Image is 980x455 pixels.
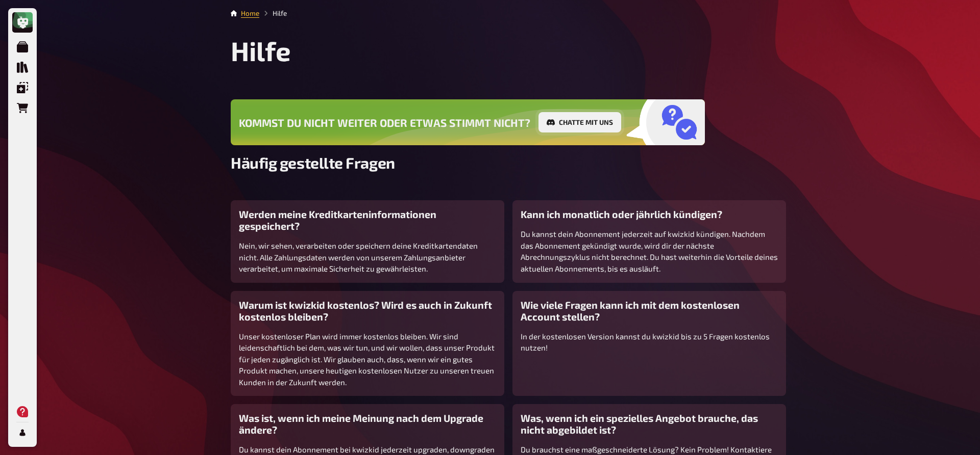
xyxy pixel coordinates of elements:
h3: Wie viele Fragen kann ich mit dem kostenlosen Account stellen? [521,299,778,323]
h3: Werden meine Kreditkarteninformationen gespeichert? [239,208,496,232]
a: Home [241,9,259,17]
button: Kommst du nicht weiter oder etwas stimmt nicht?Chatte mit uns [231,99,705,145]
p: Unser kostenloser Plan wird immer kostenlos bleiben. Wir sind leidenschaftlich bei dem, was wir t... [239,331,496,388]
h1: Hilfe [231,35,786,67]
a: Kommst du nicht weiter oder etwas stimmt nicht?Chatte mit uns [231,99,786,145]
h3: Warum ist kwizkid kostenlos? Wird es auch in Zukunft kostenlos bleiben? [239,299,496,323]
h3: Kann ich monatlich oder jährlich kündigen? [521,208,778,220]
h3: Was ist, wenn ich meine Meinung nach dem Upgrade ändere? [239,412,496,436]
p: Nein, wir sehen, verarbeiten oder speichern deine Kreditkartendaten nicht. Alle Zahlungsdaten wer... [239,240,496,275]
p: In der kostenlosen Version kannst du kwizkid bis zu 5 Fragen kostenlos nutzen! [521,331,778,354]
h3: Was, wenn ich ein spezielles Angebot brauche, das nicht abgebildet ist? [521,412,778,436]
button: Chatte mit uns [538,112,621,132]
li: Home [241,8,259,18]
p: Du kannst dein Abonnement jederzeit auf kwizkid kündigen. Nachdem das Abonnement gekündigt wurde,... [521,228,778,274]
h2: Häufig gestellte Fragen [231,153,786,172]
span: Kommst du nicht weiter oder etwas stimmt nicht? [239,115,530,130]
li: Hilfe [259,8,287,18]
